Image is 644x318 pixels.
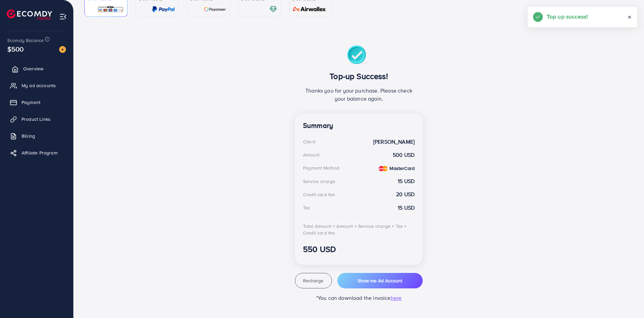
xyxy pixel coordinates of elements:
[337,273,423,288] button: Show me Ad Account
[23,65,43,72] span: Overview
[615,288,639,313] iframe: Chat
[547,12,588,21] h5: Top up success!
[295,294,423,302] p: *You can download the invoice
[389,165,415,172] strong: MasterCard
[303,165,339,171] div: Payment Method
[393,151,415,159] strong: 500 USD
[7,37,44,44] span: Ecomdy Balance
[396,190,415,198] strong: 20 USD
[59,46,66,53] img: image
[5,62,68,75] a: Overview
[303,151,319,158] div: Amount
[22,149,58,156] span: Affiliate Program
[303,121,415,130] h4: Summary
[22,82,56,89] span: My ad accounts
[303,138,315,145] div: Client
[291,5,328,13] img: card
[5,146,68,160] a: Affiliate Program
[22,133,35,139] span: Billing
[303,191,335,198] div: Credit card fee
[303,244,415,254] h3: 550 USD
[357,277,402,284] span: Show me Ad Account
[97,5,124,13] img: card
[5,112,68,126] a: Product Links
[7,43,24,55] span: $500
[373,138,415,146] strong: [PERSON_NAME]
[379,166,388,171] img: credit
[5,129,68,143] a: Billing
[204,5,226,13] img: card
[303,86,415,103] p: Thanks you for your purchase. Please check your balance again.
[303,223,415,237] div: Total Amount = Amount + Service charge + Tax + Credit card fee
[398,177,415,185] strong: 15 USD
[5,79,68,92] a: My ad accounts
[303,277,324,284] span: Recharge
[391,294,402,302] span: here
[22,99,40,106] span: Payment
[295,273,332,288] button: Recharge
[303,71,415,81] h3: Top-up Success!
[5,96,68,109] a: Payment
[269,5,277,13] img: card
[59,13,67,21] img: menu
[303,178,335,185] div: Service charge
[152,5,175,13] img: card
[7,9,52,20] img: logo
[303,204,310,211] div: Tax
[398,204,415,212] strong: 15 USD
[347,45,371,66] img: success
[22,116,50,122] span: Product Links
